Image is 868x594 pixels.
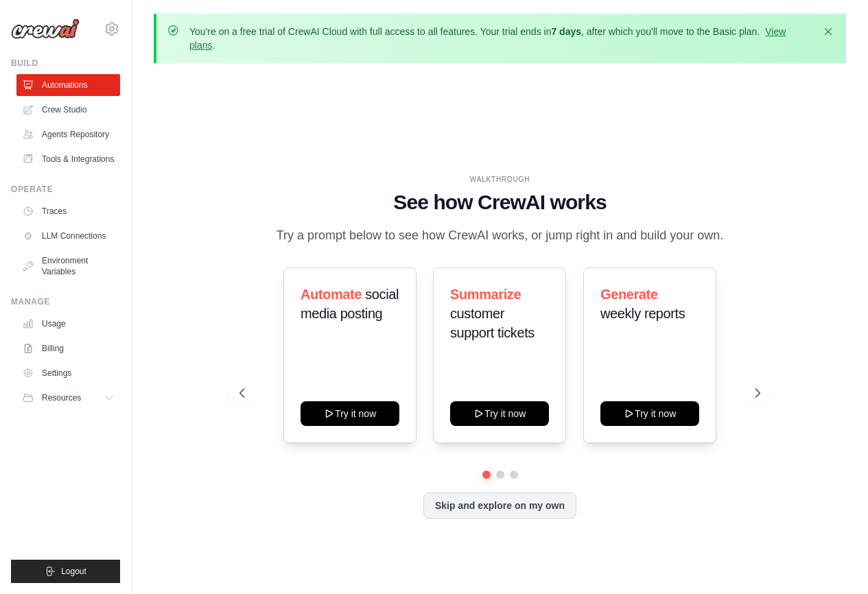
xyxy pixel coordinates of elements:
a: Environment Variables [16,250,120,283]
button: Try it now [450,401,549,426]
p: You're on a free trial of CrewAI Cloud with full access to all features. Your trial ends in , aft... [189,25,813,52]
span: customer support tickets [450,306,535,340]
img: Logo [11,19,80,39]
a: Billing [16,337,120,359]
a: Usage [16,313,120,335]
a: Settings [16,362,120,384]
button: Logout [11,560,120,583]
button: Skip and explore on my own [423,492,576,519]
button: Try it now [301,401,399,426]
div: Manage [11,296,120,307]
h1: See how CrewAI works [239,190,760,215]
span: Logout [61,566,86,577]
span: Generate [600,287,658,302]
a: Automations [16,74,120,96]
button: Resources [16,387,120,409]
span: Resources [42,392,81,403]
div: Operate [11,184,120,195]
strong: 7 days [551,26,581,37]
a: Traces [16,200,120,222]
p: Try a prompt below to see how CrewAI works, or jump right in and build your own. [270,226,731,246]
span: social media posting [301,287,399,321]
span: Automate [301,287,362,302]
div: WALKTHROUGH [239,174,760,185]
a: Agents Repository [16,123,120,145]
div: Build [11,58,120,69]
a: Tools & Integrations [16,148,120,170]
span: weekly reports [600,306,685,321]
a: Crew Studio [16,99,120,121]
button: Try it now [600,401,699,426]
a: LLM Connections [16,225,120,247]
span: Summarize [450,287,521,302]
